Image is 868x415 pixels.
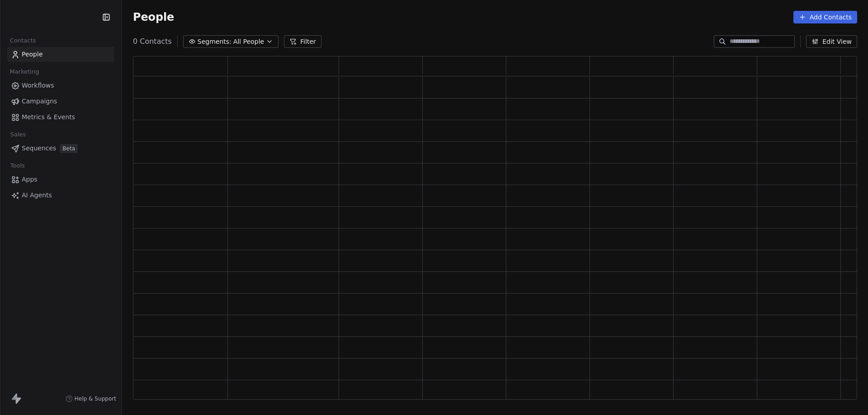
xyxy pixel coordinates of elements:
[66,395,116,402] a: Help & Support
[6,128,30,141] span: Sales
[6,65,43,79] span: Marketing
[7,94,114,109] a: Campaigns
[133,36,172,47] span: 0 Contacts
[7,110,114,125] a: Metrics & Events
[22,112,75,122] span: Metrics & Events
[198,37,231,47] span: Segments:
[7,172,114,187] a: Apps
[22,97,57,106] span: Campaigns
[133,10,174,24] span: People
[7,47,114,62] a: People
[284,35,321,48] button: Filter
[6,159,28,173] span: Tools
[7,141,114,156] a: SequencesBeta
[793,11,857,23] button: Add Contacts
[806,35,857,48] button: Edit View
[7,188,114,203] a: AI Agents
[22,175,38,184] span: Apps
[75,395,116,402] span: Help & Support
[22,191,52,200] span: AI Agents
[22,81,54,90] span: Workflows
[7,78,114,93] a: Workflows
[233,37,264,47] span: All People
[22,50,43,59] span: People
[6,34,40,47] span: Contacts
[22,144,56,153] span: Sequences
[60,144,78,153] span: Beta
